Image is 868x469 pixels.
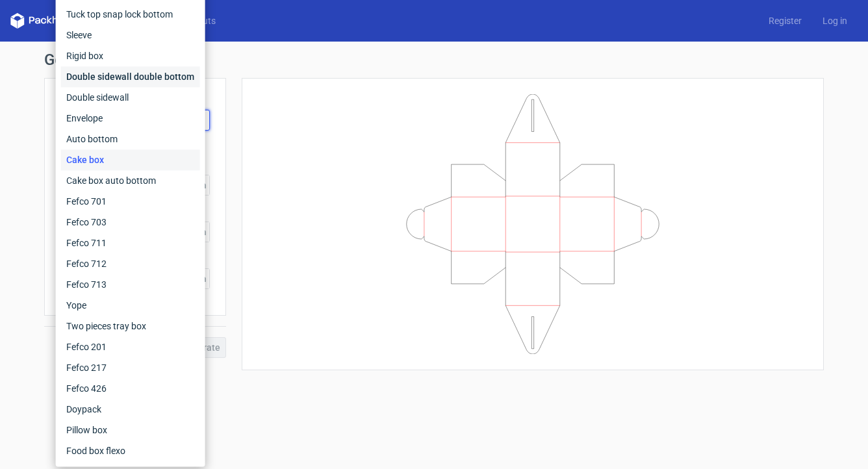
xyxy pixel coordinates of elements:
[61,357,200,378] div: Fefco 217
[61,378,200,399] div: Fefco 426
[61,170,200,191] div: Cake box auto bottom
[61,399,200,420] div: Doypack
[61,212,200,233] div: Fefco 703
[61,149,200,170] div: Cake box
[61,4,200,25] div: Tuck top snap lock bottom
[61,253,200,274] div: Fefco 712
[61,45,200,66] div: Rigid box
[61,336,200,357] div: Fefco 201
[61,191,200,212] div: Fefco 701
[61,420,200,440] div: Pillow box
[61,316,200,336] div: Two pieces tray box
[44,52,824,68] h1: Generate new dieline
[61,295,200,316] div: Yope
[61,66,200,87] div: Double sidewall double bottom
[61,274,200,295] div: Fefco 713
[61,25,200,45] div: Sleeve
[61,129,200,149] div: Auto bottom
[758,14,812,27] a: Register
[61,87,200,108] div: Double sidewall
[61,233,200,253] div: Fefco 711
[61,440,200,461] div: Food box flexo
[61,108,200,129] div: Envelope
[812,14,858,27] a: Log in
